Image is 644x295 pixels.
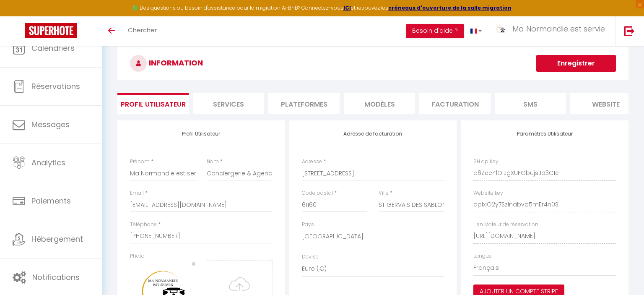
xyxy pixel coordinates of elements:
li: Plateformes [268,93,340,114]
span: Analytics [31,157,65,168]
label: Téléphone [130,221,157,229]
label: Prénom [130,158,150,166]
h4: Paramètres Utilisateur [473,131,616,137]
span: Notifications [32,272,80,282]
li: MODÈLES [344,93,415,114]
label: Langue [473,252,492,260]
label: SH apiKey [473,158,499,166]
h4: Profil Utilisateur [130,131,273,137]
span: Ma Normandie est servie [512,23,605,34]
img: logout [624,26,635,36]
h3: INFORMATION [117,47,628,80]
label: Lien Moteur de réservation [473,221,538,229]
label: Ville [379,189,389,197]
span: Messages [31,119,70,130]
label: Website key [473,189,503,197]
a: créneaux d'ouverture de la salle migration [388,4,512,11]
label: Devise [302,253,319,261]
span: Calendriers [31,43,75,53]
li: Services [193,93,264,114]
button: Besoin d'aide ? [406,24,464,38]
label: Nom [207,158,219,166]
img: ... [494,25,507,34]
li: Facturation [419,93,491,114]
span: × [191,258,196,269]
a: ... Ma Normandie est servie [488,16,615,46]
a: Chercher [122,16,163,46]
img: Super Booking [25,23,77,38]
li: website [570,93,641,114]
span: Chercher [128,26,157,34]
span: Réservations [31,81,80,91]
a: ICI [343,4,351,11]
label: Code postal [302,189,333,197]
label: Adresse [302,158,322,166]
span: Paiements [31,196,71,206]
span: Hébergement [31,234,83,244]
li: Profil Utilisateur [117,93,189,114]
label: Pays [302,221,314,229]
label: Photo [130,252,145,260]
li: SMS [495,93,566,114]
h4: Adresse de facturation [302,131,444,137]
button: Enregistrer [536,55,616,72]
button: Close [191,260,196,268]
label: Email [130,189,144,197]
